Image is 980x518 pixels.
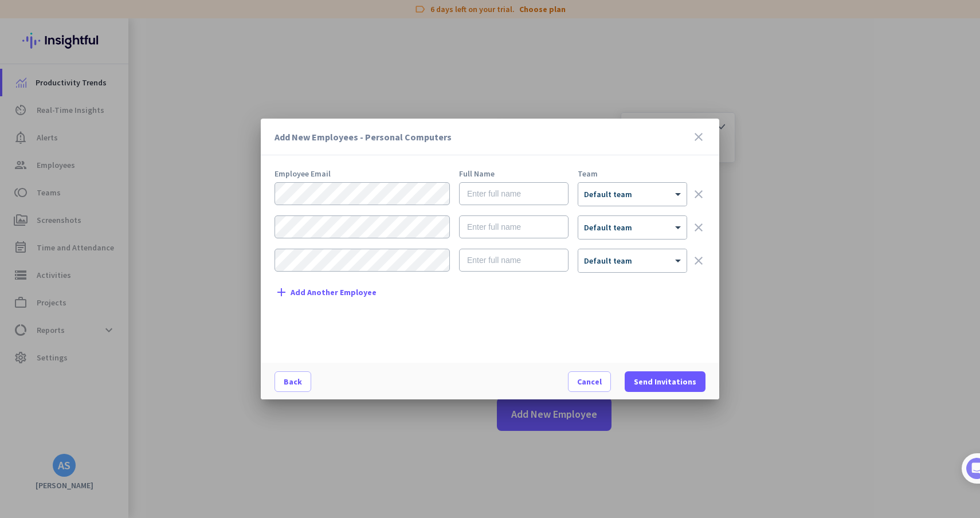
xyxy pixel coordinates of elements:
button: Send Invitations [625,371,705,392]
span: Back [284,376,302,387]
span: Send Invitations [634,376,696,387]
i: clear [692,254,705,268]
div: Team [578,170,687,178]
input: Enter full name [459,249,569,272]
i: clear [692,221,705,234]
div: Employee Email [275,170,450,178]
div: Full Name [459,170,569,178]
button: Cancel [568,371,611,392]
i: add [275,285,288,299]
input: Enter full name [459,215,569,238]
i: close [692,130,705,144]
i: clear [692,187,705,201]
span: Add Another Employee [291,288,377,297]
button: Back [275,371,311,392]
h3: Add New Employees - Personal Computers [275,132,692,142]
span: Cancel [577,376,602,387]
input: Enter full name [459,182,569,205]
